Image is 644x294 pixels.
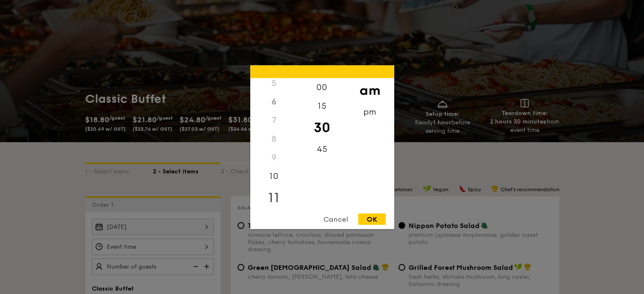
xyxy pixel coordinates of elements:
div: 5 [250,74,298,92]
div: Cancel [315,213,357,225]
div: 45 [298,140,346,158]
div: 30 [298,115,346,140]
div: OK [358,213,386,225]
div: 6 [250,92,298,111]
div: 15 [298,96,346,115]
div: 8 [250,129,298,148]
div: am [346,78,394,102]
div: 00 [298,78,346,96]
div: 11 [250,185,298,210]
div: 7 [250,111,298,129]
div: 9 [250,148,298,167]
div: pm [346,102,394,121]
div: 10 [250,167,298,185]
